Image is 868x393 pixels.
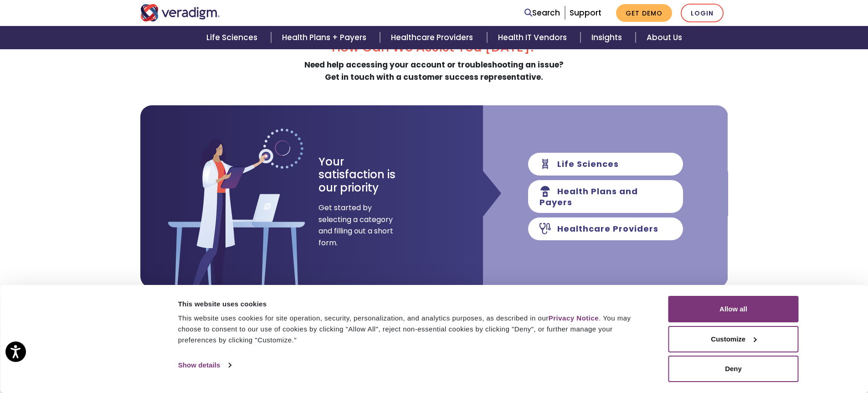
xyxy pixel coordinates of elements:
a: Healthcare Providers [380,26,487,49]
a: Support [570,7,601,18]
a: Search [524,7,560,19]
button: Customize [668,326,799,352]
a: Insights [580,26,636,49]
a: Login [681,4,724,22]
a: About Us [636,26,693,49]
div: This website uses cookies [178,299,648,310]
button: Allow all [668,296,799,322]
a: Get Demo [616,4,672,22]
a: Privacy Notice [549,314,599,322]
iframe: Drift Chat Widget [687,347,857,382]
a: Health IT Vendors [487,26,580,49]
h3: Your satisfaction is our priority [318,155,412,195]
div: This website uses cookies for site operation, security, personalization, and analytics purposes, ... [178,313,648,346]
a: Life Sciences [195,26,271,49]
button: Deny [668,356,799,382]
img: Veradigm logo [140,4,220,21]
strong: Need help accessing your account or troubleshooting an issue? Get in touch with a customer succes... [304,59,564,83]
a: Health Plans + Payers [271,26,380,49]
span: Get started by selecting a category and filling out a short form. [318,202,394,248]
h2: How Can We Assist You [DATE]? [140,40,728,55]
a: Show details [178,358,231,372]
